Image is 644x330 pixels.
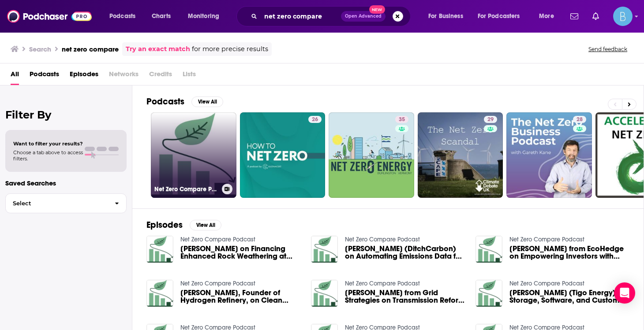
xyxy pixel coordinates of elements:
[154,185,218,193] h3: Net Zero Compare Podcast
[395,116,408,123] a: 35
[509,245,629,260] span: [PERSON_NAME] from EcoHedge on Empowering Investors with Nature-Based Data | Net Zero Compare
[190,220,221,230] button: View All
[567,9,582,24] a: Show notifications dropdown
[151,112,236,198] a: Net Zero Compare Podcast
[487,115,494,124] span: 29
[311,236,338,263] img: Marc Munier (DitchCarbon) on Automating Emissions Data for Smarter ESG Decisions | Net Zero Compare
[109,67,139,85] span: Networks
[191,96,223,107] button: View All
[7,8,92,25] img: Podchaser - Follow, Share and Rate Podcasts
[109,10,135,22] span: Podcasts
[478,10,520,22] span: For Podcasters
[539,10,554,22] span: More
[180,289,300,304] span: [PERSON_NAME], Founder of Hydrogen Refinery, on Clean Energy Infrastructure | Net Zero Compare
[428,10,463,22] span: For Business
[509,245,629,260] a: Rob Smallcombe from EcoHedge on Empowering Investors with Nature-Based Data | Net Zero Compare
[146,9,176,23] a: Charts
[476,280,502,307] img: Jing Tian (Tigo Energy) on Storage, Software, and Customer-First Growth Strategy | Net Zero Compare
[345,289,465,304] span: [PERSON_NAME] from Grid Strategies on Transmission Reform and Clean Energy Access | Net Zero Compare
[509,289,629,304] a: Jing Tian (Tigo Energy) on Storage, Software, and Customer-First Growth Strategy | Net Zero Compare
[146,236,173,263] img: Alexandra Bury on Financing Enhanced Rock Weathering at Scale | Net Zero Compare
[126,44,190,54] a: Try an exact match
[311,280,338,307] img: Rob Gramlich from Grid Strategies on Transmission Reform and Clean Energy Access | Net Zero Compare
[146,280,173,307] img: Stephen Voller, Founder of Hydrogen Refinery, on Clean Energy Infrastructure | Net Zero Compare
[146,96,184,107] h2: Podcasts
[312,115,318,124] span: 26
[146,96,223,107] a: PodcastsView All
[5,108,127,121] h2: Filter By
[146,219,221,230] a: EpisodesView All
[192,44,268,54] span: for more precise results
[345,245,465,260] span: [PERSON_NAME] (DitchCarbon) on Automating Emissions Data for Smarter ESG Decisions | Net Zero Com...
[180,245,300,260] a: Alexandra Bury on Financing Enhanced Rock Weathering at Scale | Net Zero Compare
[577,115,583,124] span: 28
[369,5,385,14] span: New
[476,236,502,263] img: Rob Smallcombe from EcoHedge on Empowering Investors with Nature-Based Data | Net Zero Compare
[180,236,255,243] a: Net Zero Compare Podcast
[5,179,127,187] p: Saved Searches
[6,200,108,206] span: Select
[573,116,586,123] a: 28
[345,14,382,19] span: Open Advanced
[180,289,300,304] a: Stephen Voller, Founder of Hydrogen Refinery, on Clean Energy Infrastructure | Net Zero Compare
[308,116,322,123] a: 26
[188,10,219,22] span: Monitoring
[146,219,183,230] h2: Episodes
[506,112,592,198] a: 28
[70,67,98,85] a: Episodes
[345,236,420,243] a: Net Zero Compare Podcast
[261,9,341,23] input: Search podcasts, credits, & more...
[345,289,465,304] a: Rob Gramlich from Grid Strategies on Transmission Reform and Clean Energy Access | Net Zero Compare
[418,112,503,198] a: 29
[149,67,172,85] span: Credits
[183,67,196,85] span: Lists
[472,9,533,23] button: open menu
[614,282,635,304] div: Open Intercom Messenger
[11,67,19,85] a: All
[345,245,465,260] a: Marc Munier (DitchCarbon) on Automating Emissions Data for Smarter ESG Decisions | Net Zero Compare
[240,112,326,198] a: 26
[613,7,633,26] span: Logged in as BLASTmedia
[29,45,51,53] h3: Search
[329,112,414,198] a: 35
[103,9,147,23] button: open menu
[613,7,633,26] button: Show profile menu
[341,11,386,22] button: Open AdvancedNew
[62,45,119,53] h3: net zero compare
[399,115,405,124] span: 35
[152,10,171,22] span: Charts
[245,6,419,26] div: Search podcasts, credits, & more...
[182,9,231,23] button: open menu
[586,45,630,53] button: Send feedback
[30,67,59,85] a: Podcasts
[509,280,584,287] a: Net Zero Compare Podcast
[13,149,83,162] span: Choose a tab above to access filters.
[613,7,633,26] img: User Profile
[180,280,255,287] a: Net Zero Compare Podcast
[422,9,474,23] button: open menu
[509,289,629,304] span: [PERSON_NAME] (Tigo Energy) on Storage, Software, and Customer-First Growth Strategy | Net Zero C...
[533,9,565,23] button: open menu
[180,245,300,260] span: [PERSON_NAME] on Financing Enhanced Rock Weathering at Scale | Net Zero Compare
[345,280,420,287] a: Net Zero Compare Podcast
[509,236,584,243] a: Net Zero Compare Podcast
[484,116,497,123] a: 29
[589,9,603,24] a: Show notifications dropdown
[5,193,127,213] button: Select
[13,141,83,147] span: Want to filter your results?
